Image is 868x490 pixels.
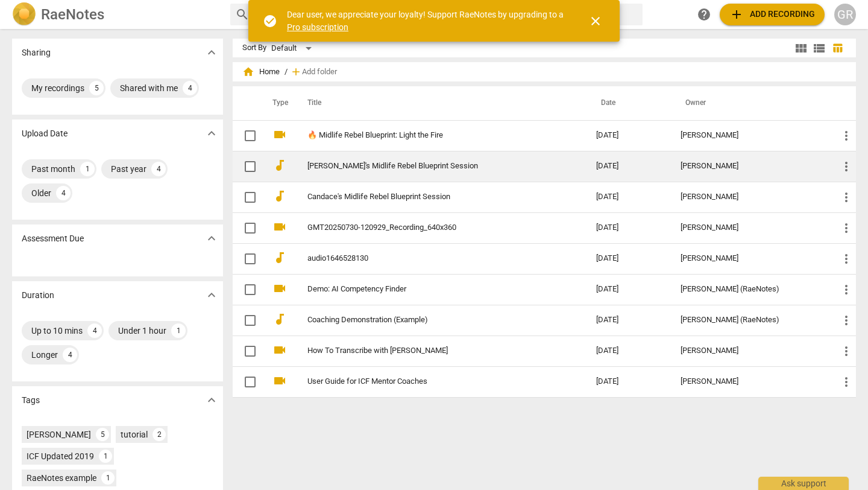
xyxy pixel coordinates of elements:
button: Show more [203,124,221,142]
span: home [242,66,254,78]
span: videocam [272,343,287,357]
div: 1 [171,323,186,338]
a: Candace's Midlife Rebel Blueprint Session [307,192,553,202]
span: expand_more [204,288,219,302]
div: 4 [151,162,166,176]
span: more_vert [839,344,854,358]
div: ICF Updated 2019 [27,450,94,462]
div: 1 [101,471,115,485]
button: Show more [203,286,221,304]
span: audiotrack [272,189,287,203]
span: table_chart [832,42,843,54]
td: [DATE] [587,305,671,336]
a: User Guide for ICF Mentor Coaches [307,377,553,386]
div: 4 [87,323,102,338]
div: [PERSON_NAME] [27,428,91,441]
span: Add recording [729,7,815,22]
span: add [729,7,744,22]
p: Duration [22,289,54,302]
a: How To Transcribe with [PERSON_NAME] [307,346,553,355]
td: [DATE] [587,120,671,151]
div: Dear user, we appreciate your loyalty! Support RaeNotes by upgrading to a [287,8,567,33]
div: My recordings [31,82,84,94]
div: Sort By [242,43,266,52]
img: Logo [12,2,36,27]
td: [DATE] [587,243,671,274]
span: expand_more [204,45,219,60]
span: more_vert [839,221,854,235]
div: RaeNotes example [27,472,96,484]
span: help [697,7,711,22]
div: Shared with me [120,82,178,94]
span: view_module [794,41,808,56]
div: [PERSON_NAME] [681,254,820,263]
div: Up to 10 mins [31,325,83,337]
span: more_vert [839,190,854,205]
span: expand_more [204,393,219,407]
span: audiotrack [272,158,287,173]
div: [PERSON_NAME] (RaeNotes) [681,316,820,325]
td: [DATE] [587,336,671,366]
td: [DATE] [587,366,671,397]
span: close [588,14,603,28]
span: add [290,66,302,78]
div: Past year [111,163,146,175]
div: Default [271,39,316,58]
button: Show more [203,229,221,247]
td: [DATE] [587,151,671,182]
a: Coaching Demonstration (Example) [307,316,553,325]
button: GR [834,4,856,25]
a: Pro subscription [287,22,348,32]
div: Past month [31,163,75,175]
div: [PERSON_NAME] [681,377,820,386]
div: [PERSON_NAME] [681,346,820,355]
button: Tile view [792,39,810,57]
span: audiotrack [272,250,287,265]
div: [PERSON_NAME] [681,162,820,171]
div: 2 [153,428,166,441]
div: 4 [56,186,71,200]
div: 5 [89,81,104,95]
th: Title [293,86,587,120]
span: expand_more [204,126,219,141]
span: expand_more [204,231,219,246]
button: Show more [203,391,221,409]
div: 4 [63,348,77,362]
div: 5 [96,428,109,441]
td: [DATE] [587,182,671,212]
div: Under 1 hour [118,325,166,337]
span: more_vert [839,129,854,143]
div: Older [31,187,51,199]
button: Upload [720,4,825,25]
div: [PERSON_NAME] (RaeNotes) [681,285,820,294]
p: Assessment Due [22,232,84,245]
th: Owner [671,86,829,120]
h2: RaeNotes [41,6,104,23]
div: tutorial [121,428,148,441]
span: Add folder [302,68,337,77]
p: Sharing [22,46,51,59]
span: videocam [272,281,287,296]
span: check_circle [263,14,277,28]
span: videocam [272,220,287,234]
div: 1 [80,162,95,176]
button: Show more [203,43,221,62]
div: [PERSON_NAME] [681,223,820,232]
td: [DATE] [587,274,671,305]
a: audio1646528130 [307,254,553,263]
span: Home [242,66,280,78]
p: Tags [22,394,40,407]
span: videocam [272,374,287,388]
th: Type [263,86,293,120]
span: videocam [272,127,287,142]
p: Upload Date [22,127,68,140]
a: Demo: AI Competency Finder [307,285,553,294]
span: more_vert [839,159,854,174]
th: Date [587,86,671,120]
button: Close [581,7,610,36]
button: Table view [828,39,846,57]
a: Help [693,4,715,25]
div: 4 [183,81,197,95]
button: List view [810,39,828,57]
